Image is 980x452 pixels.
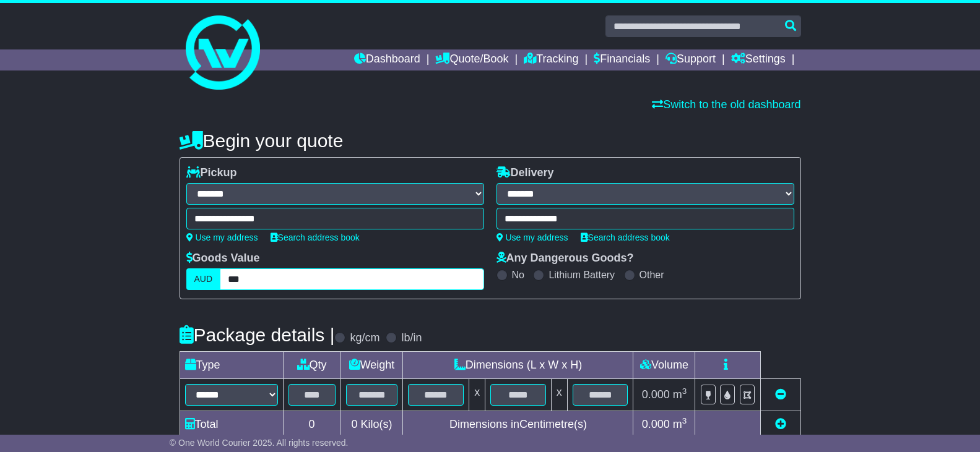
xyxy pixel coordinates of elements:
[340,411,403,438] td: Kilo(s)
[594,49,650,70] a: Financials
[351,418,357,430] span: 0
[340,352,403,379] td: Weight
[180,130,801,151] h4: Begin your quote
[497,166,554,180] label: Delivery
[682,416,687,425] sup: 3
[497,252,634,265] label: Any Dangerous Goods?
[652,98,800,111] a: Switch to the old dashboard
[581,232,670,242] a: Search address book
[186,232,258,242] a: Use my address
[775,418,786,430] a: Add new item
[354,49,420,70] a: Dashboard
[186,166,237,180] label: Pickup
[633,352,695,379] td: Volume
[682,386,687,396] sup: 3
[170,438,349,448] span: © One World Courier 2025. All rights reserved.
[403,352,633,379] td: Dimensions (L x W x H)
[401,331,422,345] label: lb/in
[524,49,578,70] a: Tracking
[673,388,687,401] span: m
[497,232,568,242] a: Use my address
[180,352,283,379] td: Type
[469,379,485,411] td: x
[549,269,615,281] label: Lithium Battery
[640,269,664,281] label: Other
[673,418,687,430] span: m
[775,388,786,401] a: Remove this item
[186,252,260,265] label: Goods Value
[180,411,283,438] td: Total
[551,379,567,411] td: x
[642,418,670,430] span: 0.000
[642,388,670,401] span: 0.000
[283,352,340,379] td: Qty
[731,49,786,70] a: Settings
[180,325,335,345] h4: Package details |
[350,331,379,345] label: kg/cm
[271,232,360,242] a: Search address book
[186,268,221,290] label: AUD
[283,411,340,438] td: 0
[666,49,716,70] a: Support
[403,411,633,438] td: Dimensions in Centimetre(s)
[512,269,524,281] label: No
[435,49,508,70] a: Quote/Book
